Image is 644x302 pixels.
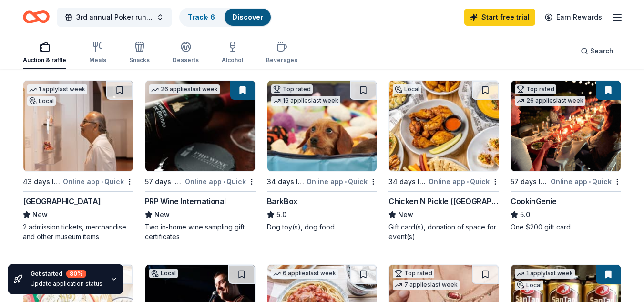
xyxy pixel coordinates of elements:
div: Auction & raffle [23,56,66,64]
button: Track· 6Discover [179,8,272,27]
div: Update application status [31,280,102,288]
a: Earn Rewards [539,9,608,26]
span: 5.0 [520,209,530,220]
div: Snacks [129,56,150,64]
div: 34 days left [388,176,427,187]
span: • [589,178,591,186]
a: Home [23,6,50,28]
img: Image for Chicken N Pickle (Glendale) [389,81,499,171]
div: 26 applies last week [515,96,585,106]
div: 80 % [66,270,86,278]
button: 3rd annual Poker run/Raffle [57,8,172,27]
div: 26 applies last week [149,84,220,94]
img: Image for PRP Wine International [145,81,255,171]
div: 57 days left [145,176,183,187]
div: 34 days left [267,176,305,187]
img: Image for BarkBox [267,81,377,171]
div: Online app Quick [551,176,621,187]
div: BarkBox [267,196,297,207]
div: Online app Quick [185,176,256,187]
span: 5.0 [276,209,286,220]
div: Online app Quick [307,176,377,187]
a: Track· 6 [188,13,215,21]
div: One $200 gift card [511,222,621,232]
div: Dog toy(s), dog food [267,222,378,232]
span: New [32,209,48,220]
div: Desserts [173,56,199,64]
div: Local [393,84,421,94]
span: • [223,178,225,186]
span: • [345,178,347,186]
div: Local [515,281,543,290]
div: Chicken N Pickle ([GEOGRAPHIC_DATA]) [388,196,499,207]
img: Image for CookinGenie [511,81,621,171]
div: 1 apply last week [27,84,87,94]
button: Meals [89,37,106,69]
div: 57 days left [511,176,549,187]
div: Beverages [266,56,297,64]
div: 7 applies last week [393,280,460,290]
button: Desserts [173,37,199,69]
div: Online app Quick [429,176,499,187]
a: Image for BarkBoxTop rated16 applieslast week34 days leftOnline app•QuickBarkBox5.0Dog toy(s), do... [267,80,378,232]
div: Top rated [393,269,434,278]
button: Search [573,42,621,61]
a: Start free trial [464,9,535,26]
div: CookinGenie [511,196,557,207]
div: Online app Quick [63,176,133,187]
div: Get started [31,270,102,278]
div: 43 days left [23,176,61,187]
div: Top rated [271,84,313,94]
div: Local [149,269,178,278]
button: Auction & raffle [23,37,66,69]
span: • [101,178,103,186]
div: PRP Wine International [145,196,226,207]
div: Top rated [515,84,556,94]
a: Image for CookinGenieTop rated26 applieslast week57 days leftOnline app•QuickCookinGenie5.0One $2... [511,80,621,232]
div: Gift card(s), donation of space for event(s) [388,222,499,241]
img: Image for Heard Museum [23,81,133,171]
a: Image for Chicken N Pickle (Glendale)Local34 days leftOnline app•QuickChicken N Pickle ([GEOGRAPH... [388,80,499,241]
span: New [154,209,170,220]
a: Image for Heard Museum1 applylast weekLocal43 days leftOnline app•Quick[GEOGRAPHIC_DATA]New2 admi... [23,80,133,241]
div: Meals [89,56,106,64]
span: Search [590,45,613,57]
div: 16 applies last week [271,96,340,106]
span: 3rd annual Poker run/Raffle [76,11,153,23]
div: 6 applies last week [271,269,338,279]
div: 1 apply last week [515,269,575,279]
div: 2 admission tickets, merchandise and other museum items [23,222,133,241]
button: Snacks [129,37,150,69]
a: Image for PRP Wine International26 applieslast week57 days leftOnline app•QuickPRP Wine Internati... [145,80,256,241]
a: Discover [232,13,263,21]
div: Alcohol [222,56,243,64]
button: Beverages [266,37,297,69]
span: • [467,178,469,186]
div: Two in-home wine sampling gift certificates [145,222,256,241]
button: Alcohol [222,37,243,69]
div: Local [27,96,56,106]
span: New [398,209,413,220]
div: [GEOGRAPHIC_DATA] [23,196,101,207]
